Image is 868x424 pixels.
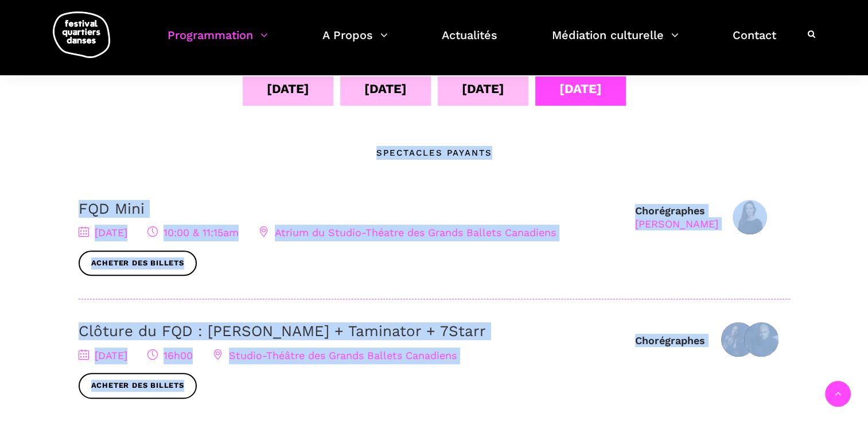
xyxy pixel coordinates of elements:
div: [PERSON_NAME] [635,217,718,230]
img: 7starr [744,322,779,357]
a: Programmation [168,25,268,59]
a: A Propos [322,25,388,59]
div: [DATE] [267,79,309,99]
span: 10:00 & 11:15am [147,226,239,238]
a: FQD Mini [79,200,145,217]
div: [DATE] [462,79,504,99]
img: Valerie T Chartier [721,322,756,357]
a: Médiation culturelle [552,25,679,59]
span: [DATE] [79,349,127,361]
a: Acheter des billets [79,373,197,399]
a: Contact [733,25,776,59]
div: Chorégraphes [635,204,718,231]
span: [DATE] [79,226,127,238]
div: [DATE] [364,79,407,99]
span: Studio-Théâtre des Grands Ballets Canadiens [213,349,457,361]
a: Clôture du FQD : [PERSON_NAME] + Taminator + 7Starr [79,322,486,340]
a: Actualités [442,25,497,59]
div: Chorégraphes [635,334,705,347]
div: Spectacles Payants [376,146,492,160]
img: logo-fqd-med [53,11,110,58]
span: Atrium du Studio-Théatre des Grands Ballets Canadiens [259,226,556,238]
div: [DATE] [559,79,602,99]
img: alexandra_01 [733,200,767,234]
span: 16h00 [147,349,193,361]
a: Acheter des billets [79,250,197,276]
